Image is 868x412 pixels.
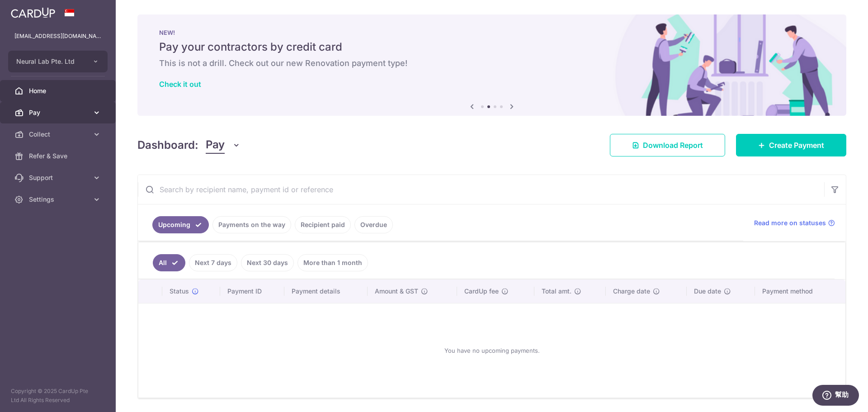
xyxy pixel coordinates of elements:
[354,216,393,233] a: Overdue
[29,130,89,139] span: Collect
[542,287,571,296] span: Total amt.
[170,287,189,296] span: Status
[643,140,703,151] span: Download Report
[137,14,846,116] img: Renovation banner
[159,80,201,89] a: Check it out
[769,140,824,151] span: Create Payment
[241,254,294,271] a: Next 30 days
[149,311,835,390] div: You have no upcoming payments.
[152,216,209,233] a: Upcoming
[736,134,846,156] a: Create Payment
[29,173,89,182] span: Support
[11,7,55,18] img: CardUp
[29,108,89,117] span: Pay
[29,195,89,204] span: Settings
[295,216,351,233] a: Recipient paid
[755,279,845,303] th: Payment method
[137,137,198,153] h4: Dashboard:
[284,279,368,303] th: Payment details
[159,29,825,36] p: NEW!
[16,57,83,66] span: Neural Lab Pte. Ltd
[754,218,835,227] a: Read more on statuses
[29,86,89,95] span: Home
[138,175,824,204] input: Search by recipient name, payment id or reference
[297,254,368,271] a: More than 1 month
[375,287,418,296] span: Amount & GST
[206,137,241,154] button: Pay
[212,216,291,233] a: Payments on the way
[14,32,101,41] p: [EMAIL_ADDRESS][DOMAIN_NAME]
[613,287,650,296] span: Charge date
[694,287,721,296] span: Due date
[754,218,826,227] span: Read more on statuses
[8,51,108,72] button: Neural Lab Pte. Ltd
[153,254,185,271] a: All
[610,134,725,156] a: Download Report
[29,152,89,161] span: Refer & Save
[159,40,825,54] h5: Pay your contractors by credit card
[464,287,499,296] span: CardUp fee
[189,254,237,271] a: Next 7 days
[812,385,859,407] iframe: 開啟您可用於找到更多資訊的 Widget
[220,279,284,303] th: Payment ID
[206,137,225,154] span: Pay
[159,58,825,69] h6: This is not a drill. Check out our new Renovation payment type!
